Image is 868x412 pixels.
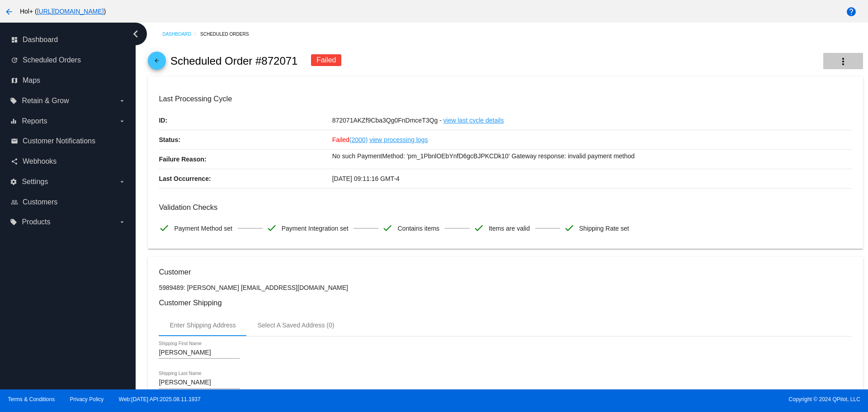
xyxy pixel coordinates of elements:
span: Webhooks [23,157,57,166]
input: Shipping Last Name [159,379,240,386]
mat-icon: arrow_back [151,57,162,68]
i: arrow_drop_down [118,218,126,226]
p: ID: [159,111,332,130]
i: share [11,158,18,165]
span: Settings [22,178,48,186]
i: email [11,137,18,145]
a: Dashboard [162,27,200,41]
mat-icon: arrow_back [4,6,14,17]
span: [DATE] 09:11:16 GMT-4 [332,175,400,182]
a: view processing logs [369,130,428,149]
span: Products [22,218,50,226]
mat-icon: help [846,6,857,17]
span: Failed [332,136,368,143]
p: Failure Reason: [159,150,332,169]
p: Status: [159,130,332,149]
a: map Maps [11,73,126,88]
mat-icon: check [564,223,575,233]
span: Retain & Grow [22,97,69,105]
p: No such PaymentMethod: 'pm_1PbnlOEbYnfD6gcBJPKCDk10' Gateway response: invalid payment method [332,150,852,162]
mat-icon: check [382,223,393,233]
span: Hol+ ( ) [20,8,106,15]
i: dashboard [11,36,18,43]
a: email Customer Notifications [11,134,126,148]
mat-icon: more_vert [838,56,849,67]
span: 872071AKZf9Cba3Qg0FnDmceT3Qg - [332,117,442,124]
span: Customers [23,198,57,206]
a: view last cycle details [443,111,504,130]
div: Failed [311,54,342,66]
p: Last Occurrence: [159,169,332,188]
h3: Validation Checks [159,203,852,212]
span: Reports [22,117,47,125]
span: Maps [23,76,40,85]
mat-icon: check [159,223,170,233]
a: Scheduled Orders [200,27,257,41]
span: Customer Notifications [23,137,95,145]
h3: Customer [159,268,852,276]
i: equalizer [10,118,17,125]
i: local_offer [10,218,17,226]
div: Enter Shipping Address [170,322,236,329]
i: update [11,57,18,64]
a: dashboard Dashboard [11,33,126,47]
span: Payment Integration set [282,219,349,238]
a: Web:[DATE] API:2025.08.11.1937 [119,396,201,403]
i: arrow_drop_down [118,178,126,185]
p: 5989489: [PERSON_NAME] [EMAIL_ADDRESS][DOMAIN_NAME] [159,284,852,291]
i: local_offer [10,97,17,104]
span: Copyright © 2024 QPilot, LLC [442,396,860,403]
i: chevron_left [128,27,143,41]
span: Contains items [397,219,439,238]
mat-icon: check [473,223,484,233]
div: Select A Saved Address (0) [258,322,335,329]
span: Items are valid [489,219,530,238]
a: Privacy Policy [70,396,104,403]
h2: Scheduled Order #872071 [170,55,298,67]
a: Terms & Conditions [8,396,55,403]
a: people_outline Customers [11,195,126,209]
span: Payment Method set [174,219,232,238]
i: settings [10,178,17,185]
i: arrow_drop_down [118,97,126,104]
h3: Customer Shipping [159,298,852,307]
span: Dashboard [23,36,58,44]
i: arrow_drop_down [118,118,126,125]
mat-icon: check [266,223,277,233]
a: (2000) [349,130,368,149]
i: map [11,77,18,84]
a: share Webhooks [11,154,126,169]
a: update Scheduled Orders [11,53,126,67]
a: [URL][DOMAIN_NAME] [37,8,104,15]
span: Scheduled Orders [23,56,81,64]
input: Shipping First Name [159,349,240,356]
span: Shipping Rate set [579,219,629,238]
h3: Last Processing Cycle [159,95,852,103]
i: people_outline [11,199,18,206]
